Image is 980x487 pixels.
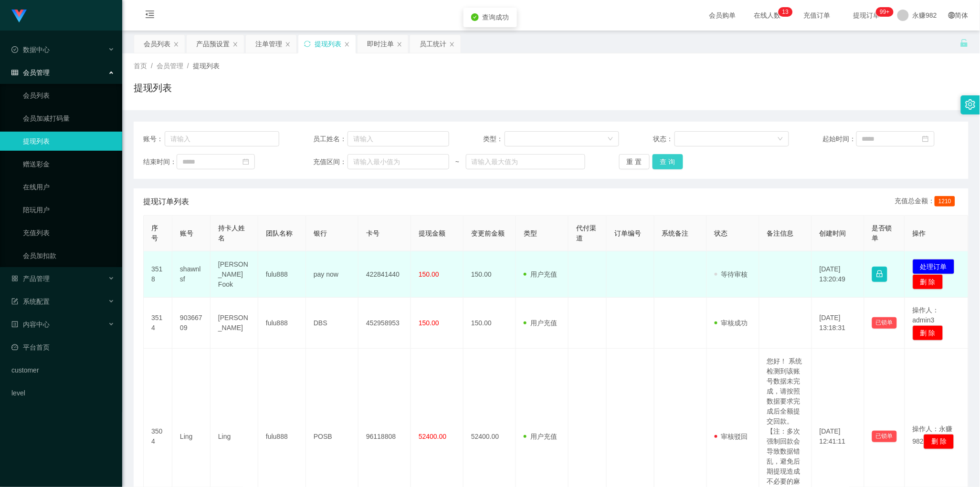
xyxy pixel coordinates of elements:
button: 删 除 [913,325,943,341]
p: 3 [786,7,789,17]
button: 已锁单 [872,317,897,329]
i: 图标: sync [304,41,311,47]
td: fulu888 [258,251,306,298]
a: 提现列表 [23,132,115,151]
span: 创建时间 [820,229,846,237]
span: 会员管理 [11,69,50,76]
span: 充值订单 [799,12,835,19]
span: 提现列表 [193,62,220,70]
span: 用户充值 [524,433,557,440]
td: 422841440 [358,251,411,298]
i: 图标: unlock [960,39,969,47]
a: 赠送彩金 [23,155,115,174]
td: DBS [306,298,358,349]
td: [DATE] 13:18:31 [812,298,864,349]
a: 在线用户 [23,177,115,197]
button: 查 询 [653,154,683,169]
button: 重 置 [619,154,650,169]
span: 内容中心 [11,321,50,328]
span: 52400.00 [419,433,446,440]
span: 卡号 [366,229,379,237]
div: 会员列表 [144,35,170,53]
h1: 提现列表 [134,81,172,95]
a: level [11,383,115,403]
span: 系统配置 [11,298,50,305]
i: 图标: check-circle-o [11,46,18,53]
span: 是否锁单 [872,224,892,242]
button: 已锁单 [872,431,897,442]
i: 图标: close [449,41,455,47]
td: 3518 [144,251,172,298]
td: 3514 [144,298,172,349]
i: 图标: down [778,136,783,143]
span: 序号 [151,224,158,242]
i: icon: check-circle [471,13,479,21]
p: 1 [782,7,786,17]
a: 陪玩用户 [23,200,115,219]
span: 账号： [143,134,165,144]
i: 图标: close [397,41,402,47]
td: 150.00 [464,298,516,349]
td: 452958953 [358,298,411,349]
input: 请输入最小值为 [348,154,449,169]
i: 图标: close [232,41,238,47]
span: 用户充值 [524,270,557,278]
span: 在线人数 [749,12,786,19]
span: 类型 [524,229,537,237]
i: 图标: profile [11,321,18,328]
i: 图标: close [173,41,179,47]
span: 审核成功 [715,319,748,327]
td: pay now [306,251,358,298]
div: 充值总金额： [895,196,959,207]
span: 状态 [715,229,728,237]
a: 会员加扣款 [23,246,115,265]
input: 请输入 [348,131,449,146]
span: 产品管理 [11,275,50,282]
i: 图标: form [11,298,18,305]
span: 银行 [314,229,327,237]
span: 代付渠道 [576,224,596,242]
input: 请输入 [165,131,279,146]
a: customer [11,361,115,380]
span: 用户充值 [524,319,557,327]
i: 图标: calendar [242,158,249,165]
td: shawnlsf [172,251,211,298]
span: / [187,62,189,70]
td: [DATE] 13:20:49 [812,251,864,298]
span: 系统备注 [662,229,689,237]
span: 持卡人姓名 [218,224,245,242]
span: 提现订单 [849,12,885,19]
span: ~ [449,157,466,167]
span: 变更前金额 [471,229,505,237]
span: 数据中心 [11,46,50,53]
sup: 226 [876,7,893,17]
td: fulu888 [258,298,306,349]
td: 150.00 [464,251,516,298]
div: 产品预设置 [196,35,230,53]
div: 注单管理 [255,35,282,53]
span: 查询成功 [483,13,509,21]
span: 提现订单列表 [143,196,189,207]
a: 会员列表 [23,86,115,105]
span: 首页 [134,62,147,70]
sup: 13 [779,7,792,17]
i: 图标: appstore-o [11,275,18,282]
span: 备注信息 [767,229,794,237]
span: 等待审核 [715,270,748,278]
td: 90366709 [172,298,211,349]
span: 1210 [935,196,955,207]
span: 订单编号 [614,229,641,237]
i: 图标: down [608,136,613,143]
input: 请输入最大值为 [466,154,585,169]
span: 充值区间： [313,157,348,167]
span: 操作人：admin3 [913,306,939,324]
div: 员工统计 [420,35,446,53]
i: 图标: calendar [922,135,929,142]
button: 处理订单 [913,259,955,274]
button: 图标: lock [872,267,887,282]
button: 删 除 [924,434,954,449]
td: [PERSON_NAME] [211,298,258,349]
span: 结束时间： [143,157,177,167]
span: 提现金额 [419,229,445,237]
span: 操作 [913,229,926,237]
